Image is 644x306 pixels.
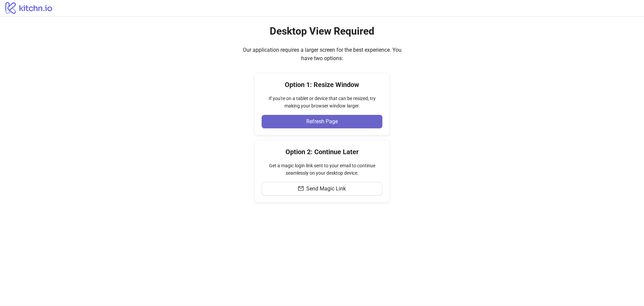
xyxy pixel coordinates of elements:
[306,119,338,125] span: Refresh Page
[270,25,374,38] h2: Desktop View Required
[262,115,382,128] button: Refresh Page
[262,182,382,195] button: Send Magic Link
[298,186,304,191] span: mail
[238,46,406,62] div: Our application requires a larger screen for the best experience. You have two options:
[306,186,346,192] span: Send Magic Link
[262,95,382,110] div: If you're on a tablet or device that can be resized, try making your browser window larger.
[262,162,382,177] div: Get a magic login link sent to your email to continue seamlessly on your desktop device.
[262,147,382,157] h4: Option 2: Continue Later
[262,80,382,89] h4: Option 1: Resize Window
